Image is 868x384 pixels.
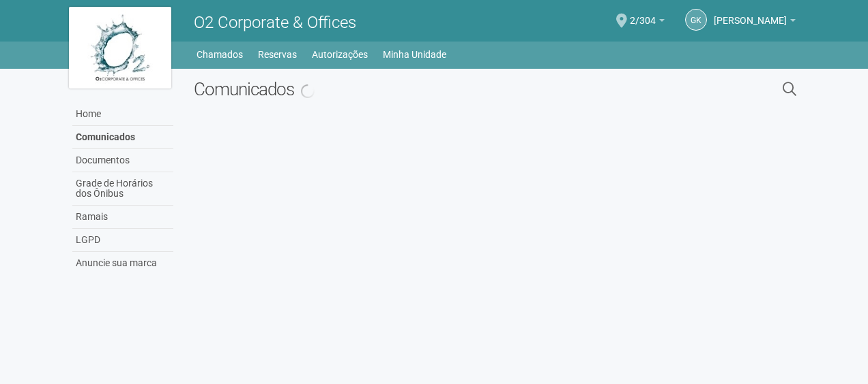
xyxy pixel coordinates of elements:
a: Ramais [72,206,173,229]
span: Gleice Kelly [714,2,787,26]
a: Chamados [197,45,243,64]
a: Documentos [72,149,173,172]
img: spinner.png [300,84,315,99]
a: GK [685,9,707,31]
a: Comunicados [72,126,173,149]
h2: Comunicados [194,79,642,99]
a: 2/304 [630,17,665,28]
a: Reservas [258,45,297,64]
a: Minha Unidade [383,45,446,64]
a: LGPD [72,229,173,252]
a: Home [72,103,173,126]
span: 2/304 [630,2,656,26]
a: Autorizações [312,45,368,64]
a: Grade de Horários dos Ônibus [72,172,173,206]
span: O2 Corporate & Offices [194,13,356,32]
a: [PERSON_NAME] [714,17,796,28]
a: Anuncie sua marca [72,252,173,274]
img: logo.jpg [69,7,171,89]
